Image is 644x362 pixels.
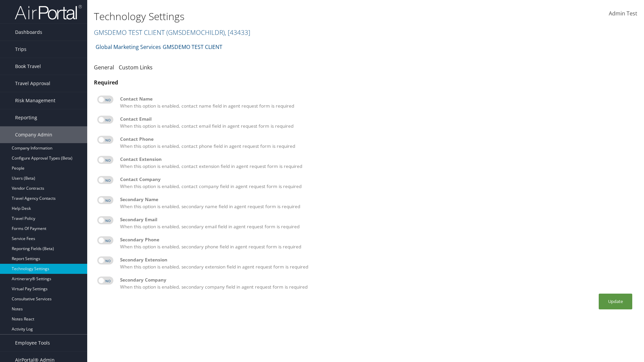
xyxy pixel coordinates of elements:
span: Travel Approval [15,75,50,92]
label: When this option is enabled, contact extension field in agent request form is required [120,156,634,170]
label: When this option is enabled, secondary company field in agent request form is required [120,277,634,290]
span: ( GMSDEMOCHILDR ) [166,28,225,37]
label: When this option is enabled, secondary name field in agent request form is required [120,196,634,210]
a: Global Marketing Services [96,40,161,54]
label: When this option is enabled, secondary extension field in agent request form is required [120,256,634,270]
div: Required [94,78,637,86]
a: Custom Links [119,64,153,71]
div: Secondary Phone [120,236,634,243]
span: Risk Management [15,92,55,109]
label: When this option is enabled, secondary phone field in agent request form is required [120,236,634,250]
div: Contact Company [120,176,634,183]
div: Contact Phone [120,136,634,142]
a: GMSDEMO TEST CLIENT [163,40,222,54]
a: Admin Test [609,3,637,24]
label: When this option is enabled, secondary email field in agent request form is required [120,216,634,230]
span: Dashboards [15,24,42,41]
label: When this option is enabled, contact company field in agent request form is required [120,176,634,190]
span: Trips [15,41,26,58]
label: When this option is enabled, contact phone field in agent request form is required [120,136,634,149]
button: Update [599,294,632,309]
h1: Technology Settings [94,9,456,23]
div: Contact Email [120,116,634,122]
img: airportal-logo.png [15,4,82,20]
label: When this option is enabled, contact name field in agent request form is required [120,96,634,109]
div: Contact Extension [120,156,634,163]
span: , [ 43433 ] [225,28,250,37]
span: Admin Test [609,10,637,17]
label: When this option is enabled, contact email field in agent request form is required [120,116,634,129]
span: Company Admin [15,126,52,143]
a: General [94,64,114,71]
span: Reporting [15,109,37,126]
div: Secondary Email [120,216,634,223]
a: GMSDEMO TEST CLIENT [94,28,250,37]
div: Secondary Name [120,196,634,203]
div: Secondary Extension [120,256,634,263]
div: Secondary Company [120,277,634,283]
span: Book Travel [15,58,41,75]
div: Contact Name [120,96,634,102]
span: Employee Tools [15,335,50,351]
